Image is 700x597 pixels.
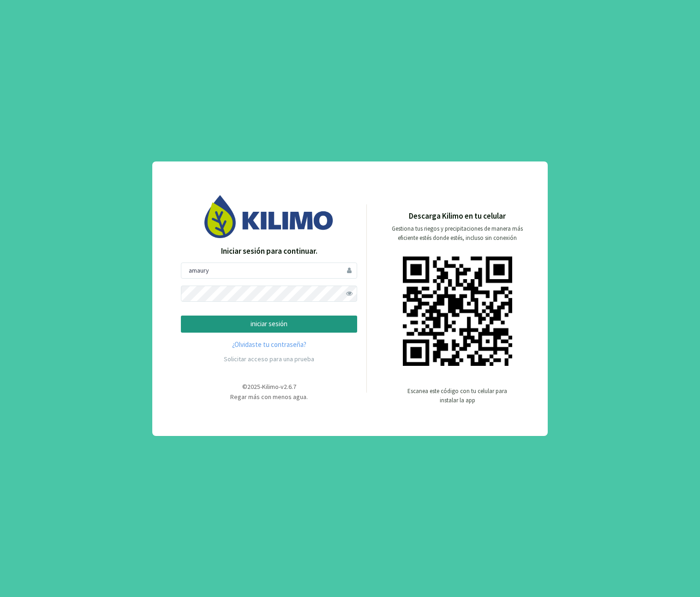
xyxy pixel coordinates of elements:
a: Solicitar acceso para una prueba [224,355,314,363]
p: iniciar sesión [189,319,349,329]
span: v2.6.7 [281,382,296,391]
p: Gestiona tus riegos y precipitaciones de manera más eficiente estés donde estés, incluso sin cone... [386,224,528,243]
span: - [279,382,281,391]
a: ¿Olvidaste tu contraseña? [181,340,357,350]
span: © [242,382,247,391]
img: Image [204,195,334,238]
span: 2025 [247,382,260,391]
p: Iniciar sesión para continuar. [181,245,357,257]
p: Descarga Kilimo en tu celular [409,210,506,222]
p: Escanea este código con tu celular para instalar la app [407,387,508,405]
img: qr code [403,257,512,366]
span: Kilimo [262,382,279,391]
span: Regar más con menos agua. [230,393,308,401]
span: - [260,382,262,391]
input: Usuario [181,263,357,279]
button: iniciar sesión [181,316,357,333]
